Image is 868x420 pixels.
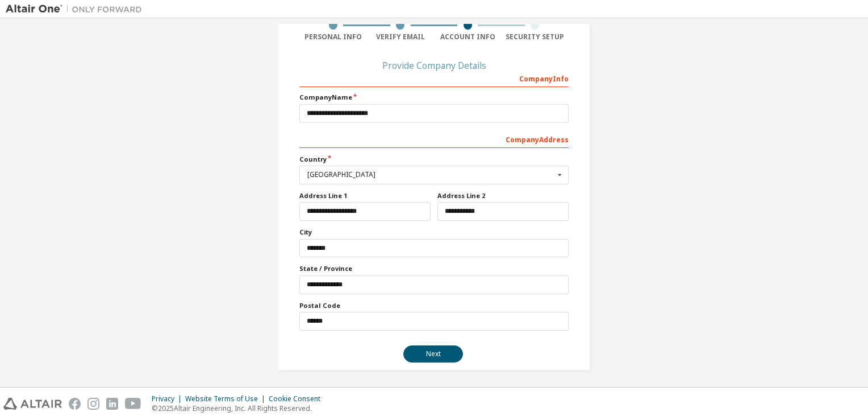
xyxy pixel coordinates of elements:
label: Company Name [299,93,569,102]
div: Personal Info [299,32,367,42]
label: Address Line 1 [299,191,431,200]
label: State / Province [299,264,569,273]
img: youtube.svg [125,398,141,410]
label: Postal Code [299,301,569,310]
img: linkedin.svg [106,398,118,410]
img: facebook.svg [69,398,81,410]
img: altair_logo.svg [3,398,62,410]
div: Verify Email [367,32,435,42]
div: Website Terms of Use [185,394,269,403]
div: Account Info [434,32,502,42]
div: Cookie Consent [269,394,327,403]
label: City [299,228,569,237]
img: Altair One [6,3,148,15]
div: Security Setup [502,32,569,42]
div: Provide Company Details [299,62,569,69]
label: Country [299,155,569,164]
button: Next [403,345,463,363]
img: instagram.svg [87,398,99,410]
div: Privacy [152,394,185,403]
label: Address Line 2 [437,191,569,200]
div: Company Info [299,69,569,87]
div: Company Address [299,130,569,148]
div: [GEOGRAPHIC_DATA] [307,171,554,178]
p: © 2025 Altair Engineering, Inc. All Rights Reserved. [152,403,327,413]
